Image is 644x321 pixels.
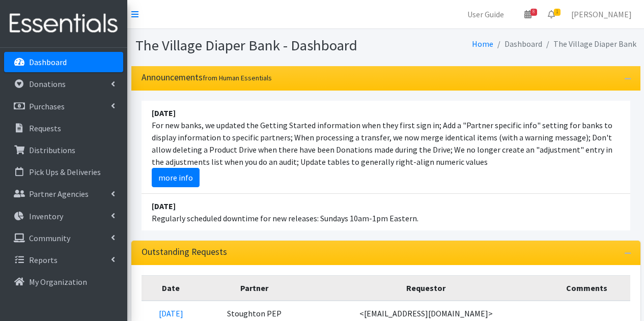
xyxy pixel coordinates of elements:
a: more info [152,168,200,187]
span: 8 [530,9,537,16]
p: My Organization [29,277,87,287]
th: Requestor [309,275,544,301]
a: 1 [540,4,563,24]
th: Comments [544,275,630,301]
a: Dashboard [4,52,123,72]
a: Inventory [4,206,123,226]
a: Purchases [4,96,123,116]
li: For new banks, we updated the Getting Started information when they first sign in; Add a "Partner... [142,101,630,194]
li: The Village Diaper Bank [542,37,636,51]
a: User Guide [459,4,512,24]
li: Regularly scheduled downtime for new releases: Sundays 10am-1pm Eastern. [142,194,630,230]
a: Requests [4,118,123,138]
a: Home [472,39,493,49]
a: Pick Ups & Deliveries [4,162,123,182]
a: 8 [516,4,540,24]
p: Dashboard [29,57,67,67]
p: Inventory [29,211,63,221]
strong: [DATE] [152,108,176,118]
h1: The Village Diaper Bank - Dashboard [135,37,382,54]
a: Partner Agencies [4,184,123,204]
a: Donations [4,74,123,94]
p: Distributions [29,145,75,155]
span: 1 [554,9,561,16]
a: My Organization [4,272,123,292]
a: Distributions [4,140,123,160]
a: Reports [4,250,123,270]
a: [DATE] [159,308,183,318]
th: Partner [201,275,309,301]
p: Partner Agencies [29,189,89,199]
h3: Outstanding Requests [142,247,227,257]
p: Pick Ups & Deliveries [29,167,101,177]
li: Dashboard [493,37,542,51]
img: HumanEssentials [4,7,123,41]
p: Donations [29,79,66,89]
p: Requests [29,123,61,133]
th: Date [142,275,201,301]
p: Community [29,233,70,243]
h3: Announcements [142,72,272,83]
strong: [DATE] [152,201,176,211]
p: Purchases [29,101,65,111]
p: Reports [29,255,58,265]
a: Community [4,228,123,248]
a: [PERSON_NAME] [563,4,640,24]
small: from Human Essentials [203,73,272,82]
